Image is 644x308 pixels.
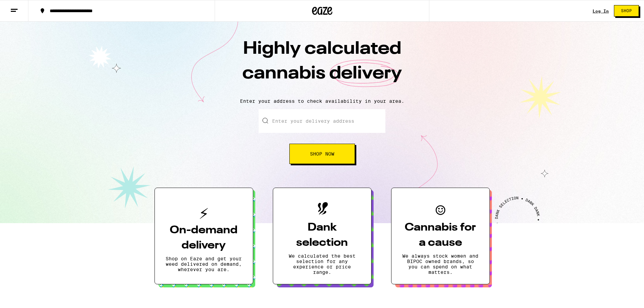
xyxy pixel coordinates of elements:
[166,223,242,253] h3: On-demand delivery
[609,5,644,17] a: Shop
[310,151,334,156] span: Shop Now
[166,256,242,272] p: Shop on Eaze and get your weed delivered on demand, wherever you are.
[259,109,385,133] input: Enter your delivery address
[391,188,490,284] button: Cannabis for a causeWe always stock women and BIPOC owned brands, so you can spend on what matters.
[621,9,632,13] span: Shop
[402,220,479,251] h3: Cannabis for a cause
[7,98,637,104] p: Enter your address to check availability in your area.
[284,220,360,251] h3: Dank selection
[204,37,440,93] h1: Highly calculated cannabis delivery
[289,144,355,164] button: Shop Now
[402,253,479,275] p: We always stock women and BIPOC owned brands, so you can spend on what matters.
[154,188,253,284] button: On-demand deliveryShop on Eaze and get your weed delivered on demand, wherever you are.
[593,9,609,13] a: Log In
[273,188,372,284] button: Dank selectionWe calculated the best selection for any experience or price range.
[614,5,639,17] button: Shop
[284,253,360,275] p: We calculated the best selection for any experience or price range.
